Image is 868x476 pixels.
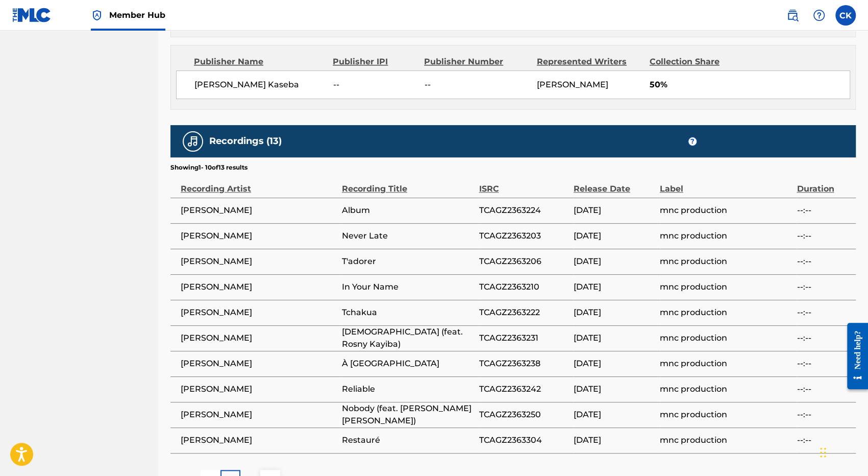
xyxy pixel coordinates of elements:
div: Collection Share [650,56,748,68]
span: --:-- [797,306,851,319]
span: --:-- [797,434,851,446]
span: [DATE] [574,383,655,395]
span: [PERSON_NAME] [181,332,337,344]
span: Restauré [342,434,474,446]
span: [DEMOGRAPHIC_DATA] (feat. Rosny Kayiba) [342,326,474,350]
span: Member Hub [109,9,165,21]
span: mnc production [660,383,792,395]
a: Public Search [782,5,803,26]
span: [PERSON_NAME] [537,80,608,89]
span: --:-- [797,358,851,370]
img: search [786,9,799,21]
span: TCAGZ2363203 [479,230,568,242]
div: Duration [797,172,851,195]
div: Release Date [574,172,655,195]
span: mnc production [660,204,792,217]
span: [PERSON_NAME] [181,230,337,242]
span: [DATE] [574,306,655,319]
span: mnc production [660,409,792,421]
span: TCAGZ2363224 [479,204,568,217]
span: --:-- [797,255,851,268]
span: Never Late [342,230,474,242]
span: --:-- [797,332,851,344]
span: TCAGZ2363210 [479,281,568,293]
span: T'adorer [342,255,474,268]
span: TCAGZ2363238 [479,358,568,370]
h5: Recordings (13) [209,135,282,147]
span: TCAGZ2363222 [479,306,568,319]
span: TCAGZ2363250 [479,409,568,421]
span: Reliable [342,383,474,395]
span: À [GEOGRAPHIC_DATA] [342,358,474,370]
span: [PERSON_NAME] [181,204,337,217]
span: mnc production [660,230,792,242]
span: TCAGZ2363206 [479,255,568,268]
span: In Your Name [342,281,474,293]
span: mnc production [660,306,792,319]
span: mnc production [660,255,792,268]
div: ISRC [479,172,568,195]
span: [DATE] [574,358,655,370]
div: Drag [820,437,826,468]
span: --:-- [797,383,851,395]
div: Represented Writers [537,56,642,68]
div: Label [660,172,792,195]
span: TCAGZ2363231 [479,332,568,344]
span: TCAGZ2363242 [479,383,568,395]
span: [DATE] [574,281,655,293]
span: [PERSON_NAME] [181,281,337,293]
span: [PERSON_NAME] [181,383,337,395]
span: [DATE] [574,230,655,242]
span: [PERSON_NAME] [181,255,337,268]
img: help [813,9,825,21]
div: Recording Title [342,172,474,195]
img: MLC Logo [12,8,52,22]
span: --:-- [797,281,851,293]
span: ? [688,137,697,146]
span: mnc production [660,281,792,293]
span: [DATE] [574,434,655,446]
span: -- [425,79,529,91]
span: Album [342,204,474,217]
span: [PERSON_NAME] [181,434,337,446]
span: [PERSON_NAME] [181,306,337,319]
img: Recordings [187,135,199,148]
span: Nobody (feat. [PERSON_NAME] [PERSON_NAME]) [342,402,474,427]
span: --:-- [797,204,851,217]
span: mnc production [660,434,792,446]
div: Recording Artist [181,172,337,195]
span: 50% [649,79,850,91]
span: mnc production [660,332,792,344]
span: [PERSON_NAME] [181,358,337,370]
span: mnc production [660,358,792,370]
span: --:-- [797,409,851,421]
span: [DATE] [574,409,655,421]
span: [PERSON_NAME] Kaseba [194,79,326,91]
span: [DATE] [574,204,655,217]
span: --:-- [797,230,851,242]
iframe: Chat Widget [817,427,868,476]
span: [PERSON_NAME] [181,409,337,421]
div: Publisher Name [194,56,325,68]
span: TCAGZ2363304 [479,434,568,446]
div: Publisher IPI [333,56,416,68]
span: [DATE] [574,255,655,268]
div: Publisher Number [424,56,529,68]
p: Showing 1 - 10 of 13 results [170,163,247,172]
span: [DATE] [574,332,655,344]
div: User Menu [835,5,856,26]
iframe: Resource Center [839,315,868,397]
div: Help [809,5,829,26]
span: Tchakua [342,306,474,319]
span: -- [333,79,417,91]
img: Top Rightsholder [91,9,103,21]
